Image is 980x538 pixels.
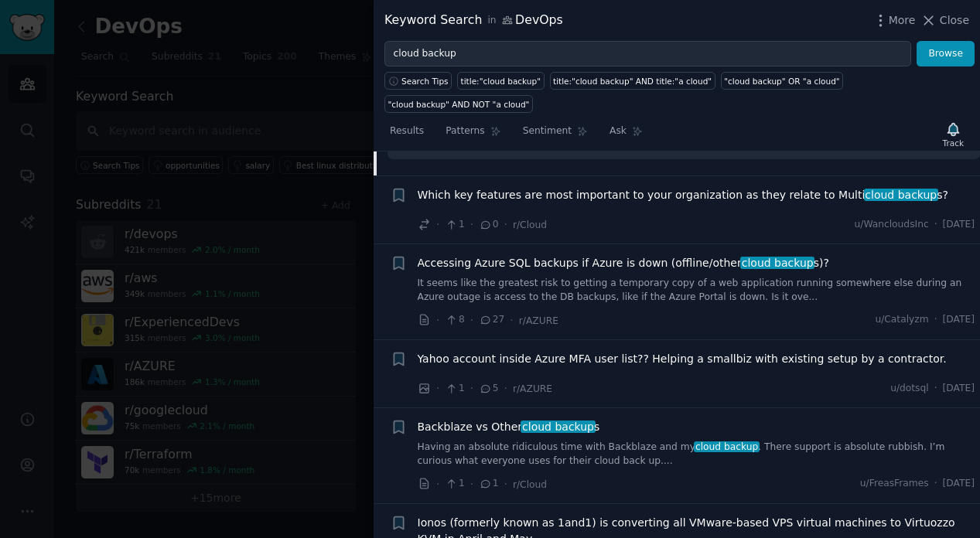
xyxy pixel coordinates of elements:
[553,76,712,87] div: title:"cloud backup" AND title:"a cloud"
[740,257,814,269] span: cloud backup
[445,477,464,491] span: 1
[384,95,533,113] a: "cloud backup" AND NOT "a cloud"
[418,419,600,435] a: Backblaze vs Othercloud backups
[504,380,507,397] span: ·
[487,14,496,28] span: in
[445,313,464,327] span: 8
[504,216,507,233] span: ·
[384,41,911,67] input: Try a keyword related to your business
[418,187,949,203] span: Which key features are most important to your organization as they relate to Multi s?
[940,12,969,29] span: Close
[436,216,439,233] span: ·
[889,12,916,29] span: More
[890,382,929,396] span: u/dotsql
[418,255,829,271] a: Accessing Azure SQL backups if Azure is down (offline/othercloud backups)?
[872,12,916,29] button: More
[934,313,937,327] span: ·
[513,220,547,230] span: r/Cloud
[390,124,424,138] span: Results
[943,138,964,148] div: Track
[854,218,928,232] span: u/WancloudsInc
[721,72,843,90] a: "cloud backup" OR "a cloud"
[388,99,530,110] div: "cloud backup" AND NOT "a cloud"
[521,421,595,433] span: cloud backup
[934,218,937,232] span: ·
[504,476,507,492] span: ·
[470,476,473,492] span: ·
[513,479,547,490] span: r/Cloud
[436,312,439,329] span: ·
[943,382,975,396] span: [DATE]
[917,41,975,67] button: Browse
[436,476,439,492] span: ·
[513,383,552,394] span: r/AZURE
[418,255,829,271] span: Accessing Azure SQL backups if Azure is down (offline/other s)?
[510,312,513,329] span: ·
[934,382,937,396] span: ·
[479,477,498,491] span: 1
[694,441,760,452] span: cloud backup
[920,12,969,29] button: Close
[470,380,473,397] span: ·
[461,76,541,87] div: title:"cloud backup"
[724,76,839,87] div: "cloud backup" OR "a cloud"
[943,218,975,232] span: [DATE]
[418,419,600,435] span: Backblaze vs Other s
[418,441,975,468] a: Having an absolute ridiculous time with Backblaze and mycloud backup. There support is absolute r...
[418,351,947,367] a: Yahoo account inside Azure MFA user list?? Helping a smallbiz with existing setup by a contractor.
[479,382,498,396] span: 5
[446,124,484,138] span: Patterns
[604,119,648,151] a: Ask
[550,72,715,90] a: title:"cloud backup" AND title:"a cloud"
[470,216,473,233] span: ·
[445,218,464,232] span: 1
[384,72,452,90] button: Search Tips
[517,119,593,151] a: Sentiment
[445,382,464,396] span: 1
[436,380,439,397] span: ·
[860,477,929,491] span: u/FreasFrames
[418,277,975,304] a: It seems like the greatest risk to getting a temporary copy of a web application running somewher...
[418,187,949,203] a: Which key features are most important to your organization as they relate to Multicloud backups?
[943,313,975,327] span: [DATE]
[934,477,937,491] span: ·
[610,124,627,138] span: Ask
[875,313,928,327] span: u/Catalyzm
[401,76,449,87] span: Search Tips
[479,218,498,232] span: 0
[937,118,969,151] button: Track
[523,124,572,138] span: Sentiment
[470,312,473,329] span: ·
[519,315,558,326] span: r/AZURE
[384,11,563,30] div: Keyword Search DevOps
[864,189,938,201] span: cloud backup
[457,72,544,90] a: title:"cloud backup"
[384,119,429,151] a: Results
[440,119,506,151] a: Patterns
[479,313,504,327] span: 27
[943,477,975,491] span: [DATE]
